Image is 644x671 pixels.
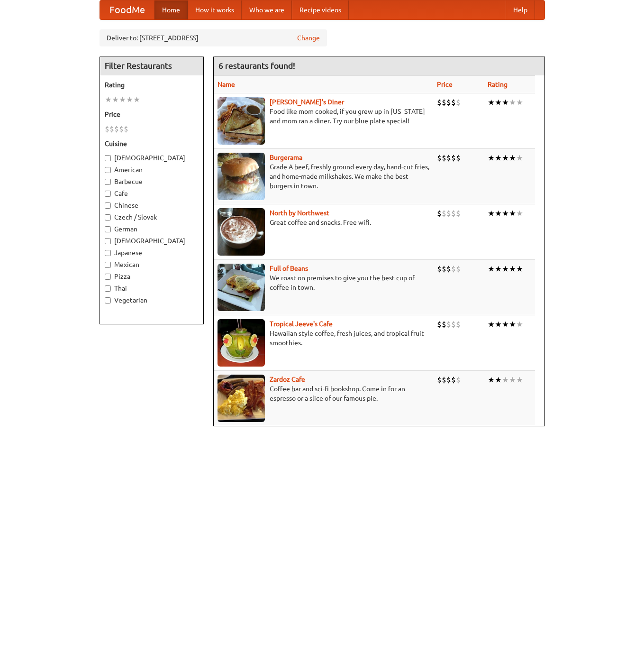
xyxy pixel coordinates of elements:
[100,56,203,75] h4: Filter Restaurants
[495,375,502,385] li: ★
[218,81,235,88] a: Name
[516,208,523,219] li: ★
[105,248,199,257] label: Japanese
[270,98,344,106] a: [PERSON_NAME]'s Diner
[105,212,199,222] label: Czech / Slovak
[488,208,495,219] li: ★
[451,97,456,108] li: $
[446,375,451,385] li: $
[488,153,495,163] li: ★
[509,97,516,108] li: ★
[446,264,451,274] li: $
[270,154,302,161] a: Burgerama
[456,153,461,163] li: $
[502,208,509,219] li: ★
[112,94,119,105] li: ★
[451,375,456,385] li: $
[502,264,509,274] li: ★
[105,179,111,185] input: Barbecue
[437,97,442,108] li: $
[442,319,446,330] li: $
[437,81,453,88] a: Price
[488,319,495,330] li: ★
[456,208,461,219] li: $
[126,94,133,105] li: ★
[105,250,111,256] input: Japanese
[456,319,461,330] li: $
[218,375,265,422] img: zardoz.jpg
[502,375,509,385] li: ★
[105,272,199,281] label: Pizza
[114,124,119,134] li: $
[105,139,199,148] h5: Cuisine
[218,162,429,191] p: Grade A beef, freshly ground every day, hand-cut fries, and home-made milkshakes. We make the bes...
[516,264,523,274] li: ★
[495,264,502,274] li: ★
[502,153,509,163] li: ★
[451,208,456,219] li: $
[495,153,502,163] li: ★
[105,260,199,269] label: Mexican
[270,209,329,217] b: North by Northwest
[437,264,442,274] li: $
[446,97,451,108] li: $
[446,208,451,219] li: $
[297,33,320,43] a: Change
[218,61,295,70] ng-pluralize: 6 restaurants found!
[270,376,305,383] a: Zardoz Cafe
[270,320,333,328] a: Tropical Jeeve's Cafe
[270,265,308,272] a: Full of Beans
[451,319,456,330] li: $
[133,94,140,105] li: ★
[442,97,446,108] li: $
[218,329,429,348] p: Hawaiian style coffee, fresh juices, and tropical fruit smoothies.
[105,191,111,197] input: Cafe
[105,153,199,163] label: [DEMOGRAPHIC_DATA]
[509,208,516,219] li: ★
[446,153,451,163] li: $
[488,97,495,108] li: ★
[218,319,265,367] img: jeeves.jpg
[509,153,516,163] li: ★
[502,319,509,330] li: ★
[218,384,429,403] p: Coffee bar and sci-fi bookshop. Come in for an espresso or a slice of our famous pie.
[446,319,451,330] li: $
[100,0,154,19] a: FoodMe
[502,97,509,108] li: ★
[442,153,446,163] li: $
[119,94,126,105] li: ★
[456,375,461,385] li: $
[105,297,111,303] input: Vegetarian
[516,153,523,163] li: ★
[218,107,429,126] p: Food like mom cooked, if you grew up in [US_STATE] and mom ran a diner. Try our blue plate special!
[242,0,292,19] a: Who we are
[105,167,111,173] input: American
[437,319,442,330] li: $
[437,208,442,219] li: $
[105,285,111,292] input: Thai
[456,97,461,108] li: $
[218,153,265,200] img: burgerama.jpg
[509,264,516,274] li: ★
[105,80,199,90] h5: Rating
[124,124,128,134] li: $
[100,29,327,46] div: Deliver to: [STREET_ADDRESS]
[105,236,199,246] label: [DEMOGRAPHIC_DATA]
[516,319,523,330] li: ★
[105,295,199,305] label: Vegetarian
[451,264,456,274] li: $
[509,375,516,385] li: ★
[105,284,199,293] label: Thai
[218,97,265,145] img: sallys.jpg
[109,124,114,134] li: $
[442,208,446,219] li: $
[456,264,461,274] li: $
[105,124,109,134] li: $
[516,375,523,385] li: ★
[506,0,535,19] a: Help
[105,165,199,175] label: American
[105,274,111,280] input: Pizza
